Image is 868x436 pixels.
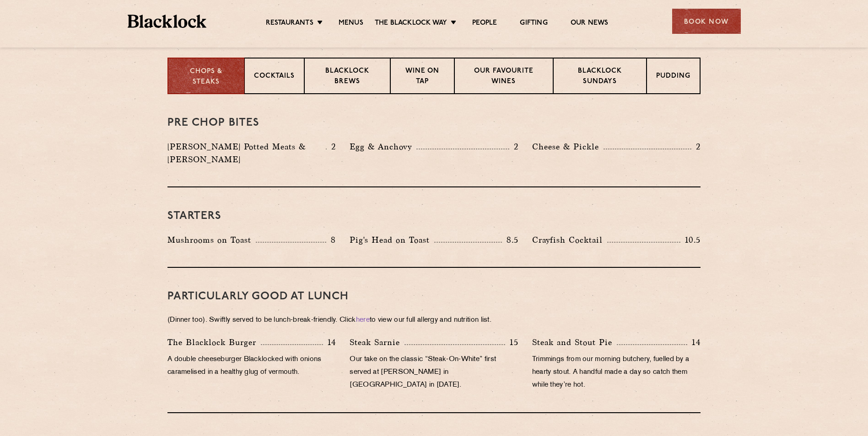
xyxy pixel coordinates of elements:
p: 14 [687,336,701,348]
p: Our take on the classic “Steak-On-White” first served at [PERSON_NAME] in [GEOGRAPHIC_DATA] in [D... [350,353,518,392]
h3: PARTICULARLY GOOD AT LUNCH [167,291,701,303]
p: (Dinner too). Swiftly served to be lunch-break-friendly. Click to view our full allergy and nutri... [167,314,701,327]
p: A double cheeseburger Blacklocked with onions caramelised in a healthy glug of vermouth. [167,353,336,379]
a: People [472,19,497,29]
a: Restaurants [266,19,313,29]
p: 15 [505,336,518,348]
p: Chops & Steaks [178,67,235,87]
p: Blacklock Brews [314,66,381,88]
p: Steak and Stout Pie [532,336,617,349]
p: Blacklock Sundays [563,66,637,88]
p: 14 [323,336,336,348]
img: BL_Textured_Logo-footer-cropped.svg [128,15,207,28]
h3: Starters [167,210,701,222]
p: Egg & Anchovy [350,140,416,153]
div: Book Now [672,9,741,34]
p: Crayfish Cocktail [532,234,607,246]
p: Trimmings from our morning butchery, fuelled by a hearty stout. A handful made a day so catch the... [532,353,701,392]
p: Our favourite wines [464,66,543,88]
h3: Pre Chop Bites [167,117,701,129]
p: Wine on Tap [400,66,445,88]
p: 2 [691,141,701,153]
p: Pudding [656,71,690,83]
a: The Blacklock Way [375,19,447,29]
p: Cheese & Pickle [532,140,604,153]
p: 8 [326,234,336,246]
p: 2 [509,141,518,153]
p: Cocktails [254,71,295,83]
p: 10.5 [680,234,701,246]
p: The Blacklock Burger [167,336,261,349]
p: [PERSON_NAME] Potted Meats & [PERSON_NAME] [167,140,326,166]
p: Pig's Head on Toast [350,234,434,246]
p: 8.5 [502,234,518,246]
a: Menus [339,19,363,29]
p: Steak Sarnie [350,336,404,349]
p: Mushrooms on Toast [167,234,256,246]
a: here [356,317,370,324]
a: Gifting [520,19,547,29]
p: 2 [327,141,336,153]
a: Our News [571,19,609,29]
